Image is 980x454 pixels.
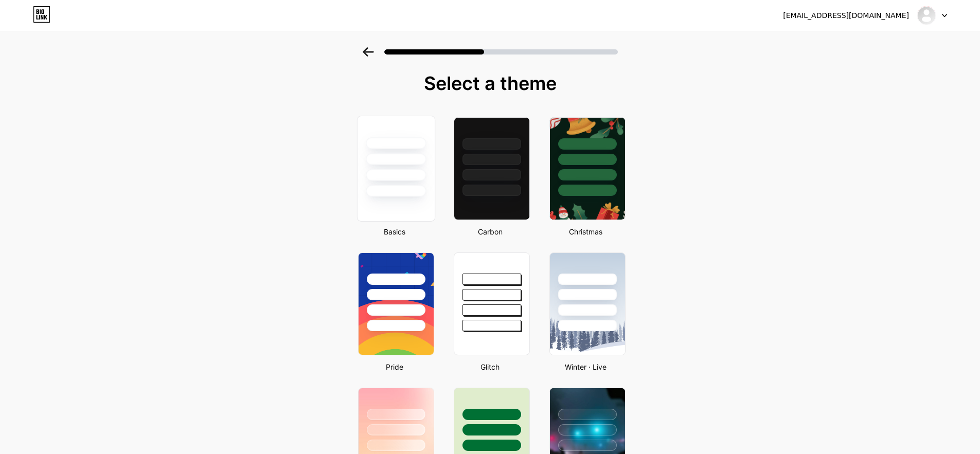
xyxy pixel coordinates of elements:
[546,226,626,237] div: Christmas
[451,361,530,372] div: Glitch
[451,226,530,237] div: Carbon
[355,226,434,237] div: Basics
[783,10,909,21] div: [EMAIL_ADDRESS][DOMAIN_NAME]
[917,6,936,25] img: mysoreashtang
[354,73,627,94] div: Select a theme
[546,361,626,372] div: Winter · Live
[355,361,434,372] div: Pride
